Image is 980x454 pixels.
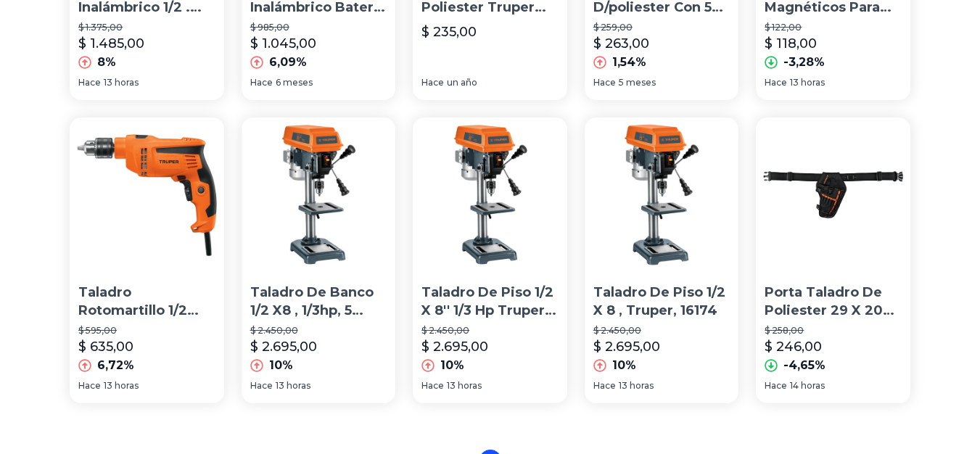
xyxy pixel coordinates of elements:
a: Taladro Rotomartillo 1/2 Truper Roto-1/2a10 600w V. VariableTaladro Rotomartillo 1/2 Truper Roto-... [70,117,224,403]
span: Hace [250,380,273,392]
p: Porta Taladro De Poliester 29 X 20 Cm Truper 19588 [765,284,902,320]
p: 8% [97,54,116,71]
span: 13 horas [447,380,482,392]
img: Taladro Rotomartillo 1/2 Truper Roto-1/2a10 600w V. Variable [70,117,224,272]
p: $ 259,00 [593,22,730,33]
span: Hace [421,77,444,88]
span: 13 horas [276,380,310,392]
p: 6,09% [269,54,307,71]
span: Hace [593,77,616,88]
p: Taladro Rotomartillo 1/2 Truper Roto-1/2a10 600w V. Variable [78,284,215,320]
p: $ 263,00 [593,33,649,54]
p: -3,28% [783,54,825,71]
a: Porta Taladro De Poliester 29 X 20 Cm Truper 19588Porta Taladro De Poliester 29 X 20 Cm Truper 19... [756,117,910,403]
span: 13 horas [790,77,825,88]
p: $ 246,00 [765,337,822,357]
span: Hace [250,77,273,88]
span: 13 horas [619,380,654,392]
p: $ 635,00 [78,337,133,357]
span: Hace [421,380,444,392]
p: $ 985,00 [250,22,387,33]
p: Taladro De Piso 1/2 X 8 , Truper, 16174 [593,284,730,320]
p: $ 2.450,00 [593,325,730,337]
a: Taladro De Banco 1/2 X8 , 1/3hp, 5 Velocidades Truper Tapi-8Taladro De Banco 1/2 X8 , 1/3hp, 5 Ve... [242,117,396,403]
p: $ 2.695,00 [250,337,317,357]
span: 13 horas [104,77,139,88]
span: Hace [78,77,101,88]
span: Hace [593,380,616,392]
a: Taladro De Piso 1/2 X 8 , Truper, 16174Taladro De Piso 1/2 X 8 , Truper, 16174$ 2.450,00$ 2.695,0... [585,117,739,403]
p: 1,54% [612,54,646,71]
span: Hace [765,77,787,88]
p: 10% [440,357,464,374]
p: $ 2.450,00 [250,325,387,337]
span: Hace [78,380,101,392]
span: Hace [765,380,787,392]
p: 10% [269,357,293,374]
span: 5 meses [619,77,656,88]
span: un año [447,77,477,88]
p: $ 122,00 [765,22,902,33]
p: Taladro De Banco 1/2 X8 , 1/3hp, 5 Velocidades Truper Tapi-8 [250,284,387,320]
span: 14 horas [790,380,825,392]
img: Taladro De Banco 1/2 X8 , 1/3hp, 5 Velocidades Truper Tapi-8 [242,117,396,272]
p: $ 1.045,00 [250,33,316,54]
img: Taladro De Piso 1/2 X 8 , Truper, 16174 [585,117,739,272]
p: Taladro De Piso 1/2 X 8'' 1/3 Hp Truper 16174 [421,284,559,320]
img: Taladro De Piso 1/2 X 8'' 1/3 Hp Truper 16174 [413,117,567,272]
p: $ 595,00 [78,325,215,337]
a: Taladro De Piso 1/2 X 8'' 1/3 Hp Truper 16174Taladro De Piso 1/2 X 8'' 1/3 Hp Truper 16174$ 2.450... [413,117,567,403]
p: $ 1.485,00 [78,33,144,54]
p: $ 1.375,00 [78,22,215,33]
p: $ 258,00 [765,325,902,337]
p: $ 2.695,00 [593,337,660,357]
span: 6 meses [276,77,313,88]
p: 6,72% [97,357,134,374]
p: 10% [612,357,636,374]
p: -4,65% [783,357,825,374]
img: Porta Taladro De Poliester 29 X 20 Cm Truper 19588 [756,117,910,272]
p: $ 2.450,00 [421,325,559,337]
span: 13 horas [104,380,139,392]
p: $ 235,00 [421,22,477,42]
p: $ 118,00 [765,33,817,54]
p: $ 2.695,00 [421,337,488,357]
